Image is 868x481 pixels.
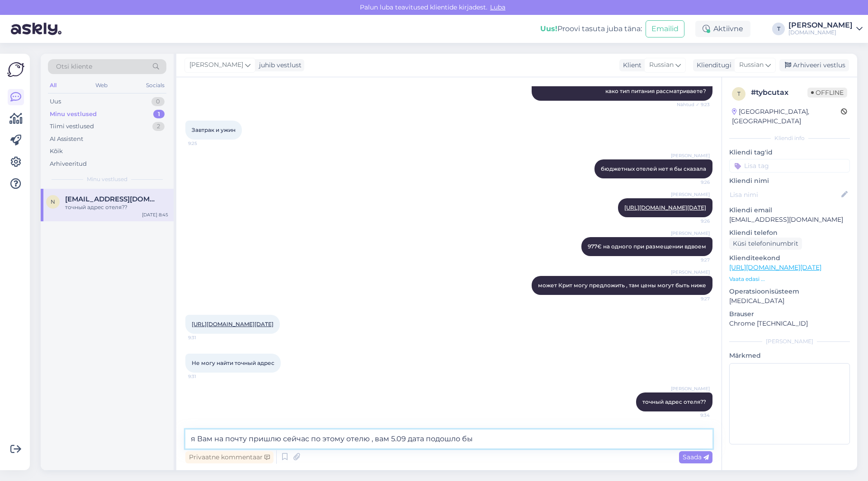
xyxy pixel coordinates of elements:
[676,295,710,302] span: 9:27
[7,61,24,78] img: Askly Logo
[729,215,850,224] p: [EMAIL_ADDRESS][DOMAIN_NAME]
[676,179,710,186] span: 9:26
[188,373,222,380] span: 9:31
[676,412,710,419] span: 9:34
[729,205,850,215] p: Kliendi email
[619,61,642,70] div: Klient
[188,140,222,147] span: 9:25
[729,253,850,263] p: Klienditeekond
[153,110,165,119] div: 1
[671,269,710,276] span: [PERSON_NAME]
[729,296,850,306] p: [MEDICAL_DATA]
[737,90,741,97] span: t
[624,204,706,211] a: [URL][DOMAIN_NAME][DATE]
[807,88,847,98] span: Offline
[772,23,785,35] div: T
[48,79,58,91] div: All
[192,321,274,327] a: [URL][DOMAIN_NAME][DATE]
[185,430,712,448] textarea: я Вам на почту пришлю сейчас по этому отелю , вам 5.09 дата подошло бы
[649,60,674,70] span: Russian
[729,159,850,173] input: Lisa tag
[671,385,710,392] span: [PERSON_NAME]
[144,79,166,91] div: Socials
[695,21,750,37] div: Aktiivne
[50,110,97,119] div: Minu vestlused
[788,29,853,36] div: [DOMAIN_NAME]
[671,230,710,237] span: [PERSON_NAME]
[729,287,850,296] p: Operatsioonisüsteem
[642,398,706,405] span: точный адрес отеля??
[151,97,165,106] div: 0
[540,23,642,34] div: Proovi tasuta juba täna:
[152,122,165,131] div: 2
[540,24,557,33] b: Uus!
[729,309,850,319] p: Brauser
[487,3,508,11] span: Luba
[601,165,706,172] span: бюджетных отелей нет я бы сказала
[50,97,61,106] div: Uus
[671,191,710,198] span: [PERSON_NAME]
[788,22,863,36] a: [PERSON_NAME][DOMAIN_NAME]
[50,147,63,156] div: Kõik
[51,198,55,205] span: n
[192,360,274,366] span: Не могу найти точный адрес
[751,87,807,98] div: # tybcutax
[788,22,853,29] div: [PERSON_NAME]
[729,337,850,346] div: [PERSON_NAME]
[65,203,168,211] div: точный адрес отеля??
[189,60,243,70] span: [PERSON_NAME]
[65,195,159,203] span: natalja.bel@gmail.com
[729,176,850,186] p: Kliendi nimi
[185,451,274,463] div: Privaatne kommentaar
[693,61,731,70] div: Klienditugi
[188,334,222,341] span: 9:31
[671,152,710,159] span: [PERSON_NAME]
[676,101,710,108] span: Nähtud ✓ 9:23
[729,228,850,238] p: Kliendi telefon
[729,263,821,271] a: [URL][DOMAIN_NAME][DATE]
[142,211,168,218] div: [DATE] 8:45
[729,275,850,283] p: Vaata edasi ...
[676,218,710,224] span: 9:26
[730,190,840,200] input: Lisa nimi
[729,351,850,360] p: Märkmed
[50,135,83,144] div: AI Assistent
[732,107,841,126] div: [GEOGRAPHIC_DATA], [GEOGRAPHIC_DATA]
[729,319,850,328] p: Chrome [TECHNICAL_ID]
[50,122,94,131] div: Tiimi vestlused
[50,159,87,168] div: Arhiveeritud
[779,59,849,71] div: Arhiveeri vestlus
[94,79,109,91] div: Web
[192,126,236,133] span: Завтрак и ужин
[588,243,706,250] span: 977€ на одного при размещении вдвоем
[87,175,127,183] span: Minu vestlused
[538,282,706,289] span: может Крит могу предложить , там цены могут быть ниже
[729,238,802,250] div: Küsi telefoninumbrit
[729,148,850,157] p: Kliendi tag'id
[255,61,302,70] div: juhib vestlust
[646,20,684,37] button: Emailid
[683,453,709,461] span: Saada
[729,134,850,142] div: Kliendi info
[739,60,764,70] span: Russian
[56,62,92,71] span: Otsi kliente
[676,257,710,263] span: 9:27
